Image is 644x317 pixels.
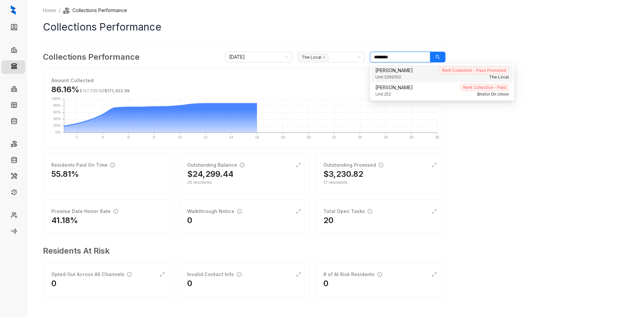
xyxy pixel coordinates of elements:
text: 16 [255,135,259,139]
li: Units [1,99,25,113]
span: The Local [489,74,509,81]
h2: 20 [323,215,333,226]
li: Renewals [1,187,25,200]
span: expand-alt [296,162,301,168]
span: expand-alt [296,209,301,214]
li: Rent Collections [1,138,25,152]
div: # of At Risk Residents [323,271,382,278]
h3: Collections Performance [43,51,140,63]
li: Move Outs [1,154,25,168]
span: info-circle [377,272,382,277]
span: September 2025 [229,52,288,62]
h2: $24,299.44 [187,169,233,179]
span: [PERSON_NAME] [375,84,413,91]
span: info-circle [110,163,115,167]
div: 17 residents [323,179,437,186]
div: Total Open Tasks [323,208,372,215]
li: Leads [1,21,25,35]
li: Collections [1,60,25,74]
strong: Amount Collected [51,77,94,83]
li: Collections Performance [63,7,127,14]
div: Outstanding Balance [187,161,245,169]
span: close [322,56,326,59]
span: info-circle [368,209,372,214]
text: 30 [435,135,439,139]
h2: 0 [187,278,192,289]
li: Communities [1,83,25,97]
div: Outstanding Promised [323,161,383,169]
text: 20% [53,123,61,127]
li: Maintenance [1,170,25,184]
text: 2 [76,135,78,139]
div: Walkthrough Notice [187,208,242,215]
h2: 41.18% [51,215,78,226]
text: 14 [229,135,233,139]
text: 60% [53,110,61,114]
text: 10 [178,135,182,139]
span: / [79,88,129,93]
span: Rent Collection - Pass Promised [439,67,509,74]
h3: Residents At Risk [43,245,440,257]
span: $147,705.10 [79,88,103,93]
text: 18 [281,135,285,139]
li: Leasing [1,44,25,58]
div: 26 residents [187,179,301,186]
text: 28 [409,135,413,139]
span: info-circle [127,272,132,277]
h1: Collections Performance [43,19,445,35]
span: Unit: 252 [375,91,391,98]
span: info-circle [113,209,118,214]
text: 12 [204,135,208,139]
div: Residents Paid On Time [51,161,115,169]
h2: $3,230.82 [323,169,363,179]
text: 40% [53,117,61,121]
span: info-circle [240,163,245,167]
h2: 0 [51,278,56,289]
div: Opted Out Across All Channels [51,271,132,278]
span: info-circle [237,209,242,214]
span: The Local [299,54,328,61]
text: 0% [55,130,61,134]
span: info-circle [237,272,241,277]
text: 80% [53,103,61,107]
span: expand-alt [160,272,165,277]
li: Team [1,209,25,223]
span: search [435,55,440,59]
li: Knowledge [1,115,25,129]
text: 26 [384,135,388,139]
span: Rent Collection - Paid [461,84,509,91]
h2: 55.81% [51,169,79,179]
text: 100% [51,97,61,101]
text: 8 [153,135,155,139]
a: Home [42,7,57,14]
text: 4 [102,135,104,139]
img: logo [11,5,16,15]
span: expand-alt [432,209,437,214]
span: Bristol On Union [477,91,509,98]
h3: 86.16% [51,84,129,95]
h2: 0 [187,215,192,226]
span: expand-alt [432,162,437,168]
text: 6 [127,135,129,139]
li: Voice AI [1,225,25,239]
text: 22 [332,135,336,139]
li: / [59,7,60,14]
span: Unit: 3260102 [375,74,401,81]
span: info-circle [379,163,383,167]
span: expand-alt [432,272,437,277]
div: Promise Date Honor Rate [51,208,118,215]
text: 24 [358,135,362,139]
div: Invalid Contact Info [187,271,241,278]
span: expand-alt [296,272,301,277]
span: [PERSON_NAME] [375,67,413,74]
h2: 0 [323,278,328,289]
text: 20 [307,135,311,139]
span: $171,422.59 [104,88,129,93]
